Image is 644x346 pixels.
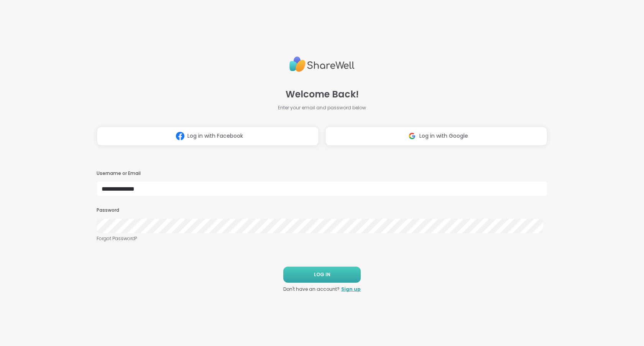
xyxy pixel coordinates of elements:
[187,132,243,140] span: Log in with Facebook
[97,127,319,146] button: Log in with Facebook
[286,87,359,101] span: Welcome Back!
[278,104,366,111] span: Enter your email and password below
[325,127,547,146] button: Log in with Google
[173,129,187,143] img: ShareWell Logomark
[283,286,340,293] span: Don't have an account?
[405,129,419,143] img: ShareWell Logomark
[283,267,361,283] button: LOG IN
[97,235,547,242] a: Forgot Password?
[289,53,355,75] img: ShareWell Logo
[341,286,361,293] a: Sign up
[314,271,330,278] span: LOG IN
[97,207,547,214] h3: Password
[97,170,547,177] h3: Username or Email
[419,132,468,140] span: Log in with Google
